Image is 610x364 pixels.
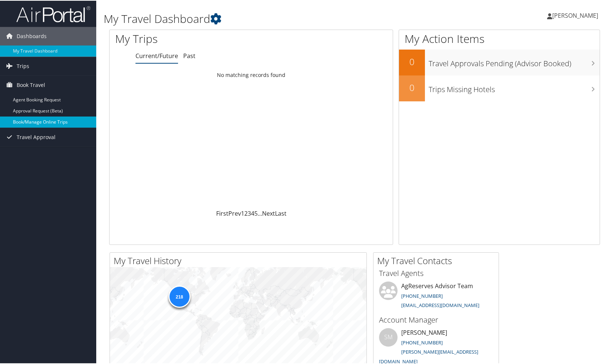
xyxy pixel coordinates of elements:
[401,301,479,308] a: [EMAIL_ADDRESS][DOMAIN_NAME]
[399,30,600,46] h1: My Action Items
[110,68,393,81] td: No matching records found
[244,209,248,217] a: 2
[135,51,178,59] a: Current/Future
[17,26,47,45] span: Dashboards
[429,54,600,68] h3: Travel Approvals Pending (Advisor Booked)
[375,281,497,311] li: AgReserves Advisor Team
[248,209,251,217] a: 3
[552,11,598,19] span: [PERSON_NAME]
[17,127,56,146] span: Travel Approval
[379,314,493,324] h3: Account Manager
[183,51,195,59] a: Past
[115,30,269,46] h1: My Trips
[216,209,228,217] a: First
[17,75,45,94] span: Book Travel
[258,209,262,217] span: …
[228,209,241,217] a: Prev
[399,75,600,101] a: 0Trips Missing Hotels
[547,4,606,26] a: [PERSON_NAME]
[379,267,493,278] h3: Travel Agents
[254,209,258,217] a: 5
[114,254,366,266] h2: My Travel History
[16,5,90,22] img: airportal-logo.png
[379,348,478,364] a: [PERSON_NAME][EMAIL_ADDRESS][DOMAIN_NAME]
[399,55,425,67] h2: 0
[379,327,398,346] div: SM
[241,209,244,217] a: 1
[262,209,275,217] a: Next
[168,285,190,307] div: 218
[251,209,254,217] a: 4
[377,254,499,266] h2: My Travel Contacts
[429,80,600,94] h3: Trips Missing Hotels
[275,209,286,217] a: Last
[104,10,438,26] h1: My Travel Dashboard
[399,81,425,93] h2: 0
[399,49,600,75] a: 0Travel Approvals Pending (Advisor Booked)
[401,338,443,345] a: [PHONE_NUMBER]
[401,292,443,299] a: [PHONE_NUMBER]
[17,56,29,75] span: Trips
